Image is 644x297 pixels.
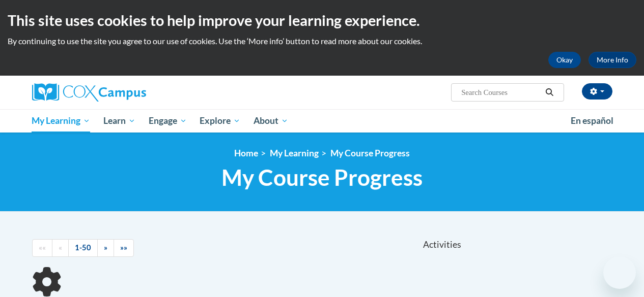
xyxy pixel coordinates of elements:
[589,52,636,68] a: More Info
[423,239,461,250] span: Activities
[97,109,142,133] a: Learn
[39,243,46,252] span: ««
[542,86,557,98] button: Search
[8,36,636,47] p: By continuing to use the site you agree to our use of cookies. Use the ‘More info’ button to read...
[193,109,247,133] a: Explore
[103,115,135,127] span: Learn
[603,256,636,289] iframe: Button to launch messaging window
[32,83,146,102] img: Cox Campus
[564,110,620,131] a: En español
[114,239,134,257] a: End
[104,243,107,252] span: »
[97,239,114,257] a: Next
[24,109,620,133] div: Main menu
[149,115,187,127] span: Engage
[582,83,612,100] button: Account Settings
[571,115,613,126] span: En español
[59,243,62,252] span: «
[330,148,410,158] a: My Course Progress
[460,86,542,98] input: Search Courses
[221,164,423,191] span: My Course Progress
[548,52,581,68] button: Okay
[32,83,215,102] a: Cox Campus
[247,109,295,133] a: About
[200,115,240,127] span: Explore
[234,148,258,158] a: Home
[270,148,319,158] a: My Learning
[254,115,288,127] span: About
[8,10,636,30] h2: This site uses cookies to help improve your learning experience.
[142,109,193,133] a: Engage
[32,239,52,257] a: Begining
[120,243,127,252] span: »»
[25,109,97,133] a: My Learning
[32,115,90,127] span: My Learning
[68,239,98,257] a: 1-50
[52,239,69,257] a: Previous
